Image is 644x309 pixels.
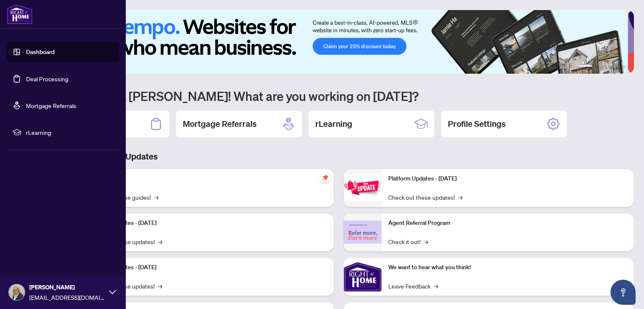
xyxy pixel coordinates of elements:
a: Deal Processing [26,75,68,82]
span: → [424,237,428,246]
a: Check it out!→ [388,237,428,246]
button: Open asap [610,280,636,305]
img: Platform Updates - June 23, 2025 [344,175,382,201]
p: Platform Updates - [DATE] [88,219,327,228]
h2: rLearning [315,118,352,130]
h2: Mortgage Referrals [183,118,257,130]
p: Self-Help [88,174,327,183]
span: [PERSON_NAME] [29,283,105,292]
img: Profile Icon [9,284,25,300]
h2: Profile Settings [448,118,506,130]
button: 5 [615,65,619,69]
h3: Brokerage & Industry Updates [44,151,634,162]
button: 3 [602,65,605,69]
button: 1 [579,65,592,69]
a: Check out these updates!→ [388,193,462,202]
a: Dashboard [26,48,55,56]
span: → [158,237,162,246]
img: logo [7,4,33,24]
button: 6 [622,65,626,69]
button: 4 [609,65,612,69]
h1: Welcome back [PERSON_NAME]! What are you working on [DATE]? [44,88,634,104]
span: → [154,193,158,202]
span: → [434,281,438,291]
p: We want to hear what you think! [388,263,627,272]
span: → [158,281,162,291]
span: rLearning [26,128,113,137]
button: 2 [595,65,599,69]
span: pushpin [320,173,330,183]
span: → [458,193,462,202]
p: Agent Referral Program [388,219,627,228]
img: Slide 0 [44,10,628,74]
p: Platform Updates - [DATE] [388,174,627,183]
span: [EMAIL_ADDRESS][DOMAIN_NAME] [29,293,105,302]
p: Platform Updates - [DATE] [88,263,327,272]
a: Mortgage Referrals [26,102,76,109]
img: Agent Referral Program [344,221,382,244]
img: We want to hear what you think! [344,258,382,296]
a: Leave Feedback→ [388,281,438,291]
